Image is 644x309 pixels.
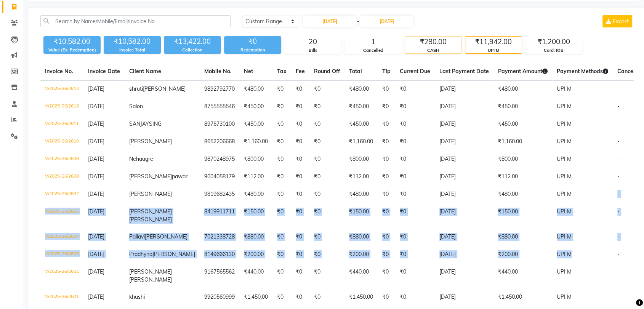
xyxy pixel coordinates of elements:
[272,98,291,115] td: ₹0
[40,246,83,263] td: V/2025-26/2603
[395,168,435,186] td: ₹0
[200,115,239,133] td: 8976730100
[378,203,395,228] td: ₹0
[88,85,104,92] span: [DATE]
[557,293,572,300] span: UPI M
[435,203,493,228] td: [DATE]
[435,150,493,168] td: [DATE]
[291,168,309,186] td: ₹0
[617,233,620,240] span: -
[272,263,291,288] td: ₹0
[344,246,378,263] td: ₹200.00
[344,186,378,203] td: ₹480.00
[309,98,344,115] td: ₹0
[129,251,152,258] span: Pradhyna
[617,268,620,275] span: -
[617,103,620,110] span: -
[378,98,395,115] td: ₹0
[239,150,272,168] td: ₹800.00
[129,68,161,75] span: Client Name
[395,133,435,150] td: ₹0
[557,68,608,75] span: Payment Methods
[557,138,572,145] span: UPI M
[613,18,629,25] span: Export
[291,203,309,228] td: ₹0
[493,115,552,133] td: ₹450.00
[40,150,83,168] td: V/2025-26/2609
[617,173,620,180] span: -
[88,155,104,162] span: [DATE]
[204,68,232,75] span: Mobile No.
[344,288,378,306] td: ₹1,450.00
[435,246,493,263] td: [DATE]
[493,246,552,263] td: ₹200.00
[40,168,83,186] td: V/2025-26/2608
[309,115,344,133] td: ₹0
[285,37,341,47] div: 20
[309,246,344,263] td: ₹0
[129,120,149,127] span: SANJAY
[493,98,552,115] td: ₹450.00
[617,293,620,300] span: -
[88,191,104,197] span: [DATE]
[493,186,552,203] td: ₹480.00
[602,15,632,27] button: Export
[395,80,435,98] td: ₹0
[239,115,272,133] td: ₹450.00
[557,233,572,240] span: UPI M
[405,47,461,54] div: CASH
[303,16,356,27] input: Start Date
[88,293,104,300] span: [DATE]
[272,133,291,150] td: ₹0
[382,68,391,75] span: Tip
[617,138,620,145] span: -
[272,203,291,228] td: ₹0
[239,133,272,150] td: ₹1,160.00
[40,228,83,246] td: V/2025-26/2604
[40,186,83,203] td: V/2025-26/2607
[291,228,309,246] td: ₹0
[272,246,291,263] td: ₹0
[395,203,435,228] td: ₹0
[296,68,305,75] span: Fee
[200,246,239,263] td: 8149666130
[291,150,309,168] td: ₹0
[309,80,344,98] td: ₹0
[88,251,104,258] span: [DATE]
[557,103,572,110] span: UPI M
[378,288,395,306] td: ₹0
[525,37,582,47] div: ₹1,200.00
[493,150,552,168] td: ₹800.00
[344,98,378,115] td: ₹450.00
[439,68,489,75] span: Last Payment Date
[557,173,572,180] span: UPI M
[395,288,435,306] td: ₹0
[143,85,186,92] span: [PERSON_NAME]
[557,191,572,197] span: UPI M
[557,120,572,127] span: UPI M
[45,68,73,75] span: Invoice No.
[224,47,281,53] div: Redemption
[224,36,281,47] div: ₹0
[309,203,344,228] td: ₹0
[345,37,401,47] div: 1
[291,246,309,263] td: ₹0
[617,155,620,162] span: -
[378,186,395,203] td: ₹0
[309,288,344,306] td: ₹0
[239,98,272,115] td: ₹450.00
[129,191,172,197] span: [PERSON_NAME]
[291,98,309,115] td: ₹0
[88,208,104,215] span: [DATE]
[557,155,572,162] span: UPI M
[239,186,272,203] td: ₹480.00
[129,103,143,110] span: Salon
[291,288,309,306] td: ₹0
[164,47,221,53] div: Collection
[272,168,291,186] td: ₹0
[345,47,401,54] div: Cancelled
[129,155,142,162] span: Neha
[344,133,378,150] td: ₹1,160.00
[395,246,435,263] td: ₹0
[145,233,187,240] span: [PERSON_NAME]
